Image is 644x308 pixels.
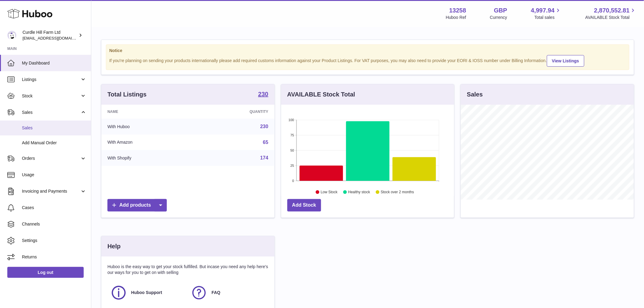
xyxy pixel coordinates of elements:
a: Huboo Support [110,285,185,301]
span: Cases [22,205,86,211]
strong: Notice [109,48,626,54]
h3: Total Listings [107,90,147,99]
a: View Listings [547,55,584,67]
a: 2,870,552.81 AVAILABLE Stock Total [585,6,637,20]
span: Returns [22,254,86,260]
div: Currency [490,15,507,20]
strong: 230 [258,91,268,97]
text: 25 [290,164,294,167]
span: Sales [22,110,80,115]
text: Low Stock [321,190,338,194]
a: 174 [260,155,268,160]
h3: Help [107,242,121,250]
td: With Shopify [101,150,196,166]
div: Huboo Ref [446,15,466,20]
text: Healthy stock [348,190,370,194]
span: Listings [22,77,80,82]
a: 230 [258,91,268,98]
span: FAQ [212,290,220,296]
a: Add products [107,199,167,212]
span: Add Manual Order [22,140,86,146]
span: 2,870,552.81 [594,6,630,15]
span: Total sales [534,15,562,20]
span: Orders [22,156,80,161]
a: 4,997.94 Total sales [531,6,562,20]
span: My Dashboard [22,60,86,66]
span: [EMAIL_ADDRESS][DOMAIN_NAME] [23,36,89,40]
h3: AVAILABLE Stock Total [287,90,355,99]
th: Quantity [196,105,274,119]
text: 0 [292,179,294,183]
span: Usage [22,172,86,178]
span: AVAILABLE Stock Total [585,15,637,20]
img: internalAdmin-13258@internal.huboo.com [7,31,16,40]
span: Invoicing and Payments [22,188,80,194]
strong: GBP [494,6,507,15]
text: 100 [289,118,294,122]
h3: Sales [467,90,483,99]
text: 50 [290,149,294,152]
span: Settings [22,238,86,243]
div: If you're planning on sending your products internationally please add required customs informati... [109,54,626,67]
text: 75 [290,133,294,137]
strong: 13258 [449,6,466,15]
span: Sales [22,125,86,131]
p: Huboo is the easy way to get your stock fulfilled. But incase you need any help here's our ways f... [107,264,268,275]
a: 230 [260,124,268,129]
a: Add Stock [287,199,321,212]
div: Curdle Hill Farm Ltd [23,30,77,41]
td: With Huboo [101,119,196,135]
span: 4,997.94 [531,6,555,15]
a: 65 [263,140,268,145]
th: Name [101,105,196,119]
a: FAQ [191,285,265,301]
span: Huboo Support [131,290,162,296]
span: Channels [22,221,86,227]
span: Stock [22,93,80,99]
text: Stock over 2 months [381,190,414,194]
a: Log out [7,267,84,278]
td: With Amazon [101,135,196,150]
